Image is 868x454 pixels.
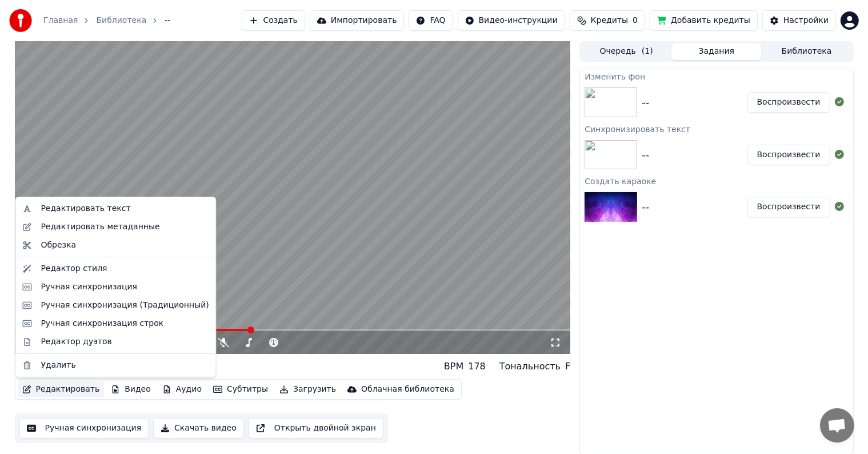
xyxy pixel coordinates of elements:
a: Библиотека [96,15,146,26]
button: Загрузить [275,381,341,397]
button: Аудио [158,381,206,397]
button: Создать [242,10,305,31]
button: Импортировать [310,10,405,31]
button: FAQ [409,10,453,31]
div: Тональность [499,360,561,373]
a: Главная [43,15,78,26]
div: Обрезка [41,240,76,251]
button: Воспроизвести [747,145,830,165]
div: Редактор дуэтов [41,336,111,348]
div: -- [642,94,649,110]
button: Субтитры [209,381,273,397]
div: Редактор стиля [41,263,107,274]
button: Редактировать [18,381,105,397]
button: Открыть двойной экран [249,418,383,439]
div: Создать караоке [580,174,853,188]
button: Библиотека [762,43,852,60]
nav: breadcrumb [43,15,170,26]
div: Ручная синхронизация строк [41,318,163,329]
button: Очередь [581,43,671,60]
span: -- [165,15,170,26]
div: Ручная синхронизация [41,281,137,293]
div: Облачная библиотека [361,384,454,395]
div: Настройки [783,15,829,26]
div: F [565,360,570,373]
button: Кредиты0 [570,10,645,31]
div: Редактировать метаданные [41,221,159,233]
div: Ручная синхронизация (Традиционный) [41,300,209,311]
span: ( 1 ) [642,46,653,57]
div: 178 [468,360,486,373]
div: -- [642,199,649,215]
button: Ручная синхронизация [19,418,149,439]
div: -- [642,147,649,163]
span: 0 [633,15,638,26]
div: Открытый чат [820,408,854,443]
button: Воспроизвести [747,197,830,217]
button: Видео-инструкции [458,10,565,31]
span: Кредиты [591,15,628,26]
button: Воспроизвести [747,92,830,113]
div: BPM [444,360,463,373]
div: Удалить [41,360,75,371]
div: Изменить фон [580,69,853,83]
img: youka [9,9,32,32]
button: Задания [671,43,762,60]
button: Скачать видео [153,418,244,439]
div: Редактировать текст [41,203,130,214]
button: Добавить кредиты [650,10,758,31]
button: Настройки [762,10,836,31]
button: Видео [106,381,155,397]
div: Синхронизировать текст [580,122,853,136]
